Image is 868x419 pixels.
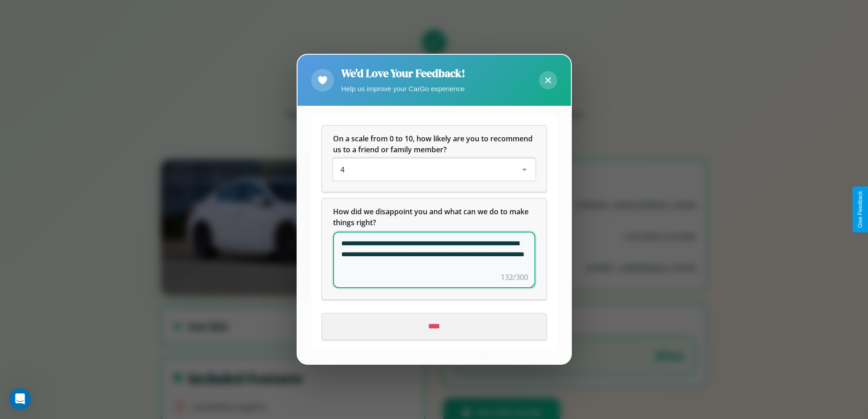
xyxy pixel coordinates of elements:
h2: We'd Love Your Feedback! [341,66,465,81]
h5: On a scale from 0 to 10, how likely are you to recommend us to a friend or family member? [333,134,535,155]
p: Help us improve your CarGo experience [341,83,465,95]
iframe: Intercom live chat [9,388,31,410]
div: Give Feedback [857,191,863,228]
span: 4 [340,165,344,175]
span: On a scale from 0 to 10, how likely are you to recommend us to a friend or family member? [333,134,534,155]
div: On a scale from 0 to 10, how likely are you to recommend us to a friend or family member? [322,126,546,192]
span: How did we disappoint you and what can we do to make things right? [333,207,530,228]
div: 132/300 [501,272,528,283]
div: On a scale from 0 to 10, how likely are you to recommend us to a friend or family member? [333,159,535,181]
